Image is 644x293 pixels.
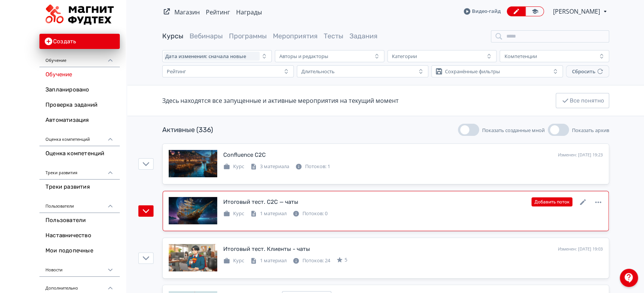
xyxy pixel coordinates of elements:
button: Создать [39,34,120,49]
span: 5 [345,256,347,264]
div: Категории [392,53,417,59]
span: Показать архив [572,127,609,134]
div: 1 материал [250,210,287,217]
div: Изменен: [DATE] 19:23 [558,152,603,158]
div: Потоков: 24 [293,257,330,265]
div: Длительность [301,68,335,74]
a: Наставничество [39,228,120,243]
div: Итоговый тест. Клиенты - чаты [223,245,310,254]
div: Компетенции [504,53,537,59]
a: Программы [229,32,267,40]
a: Автоматизация [39,113,120,128]
div: Курс [223,163,244,170]
div: Сохранённые фильтры [445,68,500,74]
div: Изменен: [DATE] 19:03 [558,246,603,252]
div: Новости [39,258,120,277]
div: Итоговый тест. C2C — чаты [223,198,298,206]
div: Потоков: 0 [293,210,327,217]
img: https://files.teachbase.ru/system/slaveaccount/52152/logo/medium-aa5ec3a18473e9a8d3a167ef8955dcbc... [45,5,114,25]
div: Оценка компетенций [39,128,120,146]
a: Задания [349,32,378,40]
a: Награды [236,8,262,16]
button: Рейтинг [162,65,294,77]
div: Обучение [39,49,120,67]
div: 3 материала [250,163,289,170]
button: Все понятно [556,93,609,108]
a: Магазин [174,8,200,16]
div: Рейтинг [167,68,186,74]
button: Авторы и редакторы [275,50,384,62]
button: Длительность [297,65,428,77]
div: Здесь находятся все запущенные и активные мероприятия на текущий момент [162,96,399,105]
a: Мероприятия [273,32,318,40]
div: Авторы и редакторы [279,53,328,59]
a: Тесты [324,32,343,40]
a: Пользователи [39,213,120,228]
a: Курсы [162,32,183,40]
button: Сохранённые фильтры [431,65,563,77]
div: Потоков: 1 [295,163,330,170]
div: Confluence C2C [223,151,266,159]
a: Треки развития [39,180,120,195]
span: Анна Ивачева [553,7,601,16]
a: Обучение [39,67,120,82]
a: Проверка заданий [39,98,120,113]
div: Активные (336) [162,125,213,135]
button: Добавить поток [531,197,572,206]
a: Запланировано [39,82,120,98]
span: Дата изменения: сначала новые [165,53,246,59]
button: Дата изменения: сначала новые [162,50,272,62]
div: Курс [223,257,244,265]
button: Категории [387,50,497,62]
div: Курс [223,210,244,217]
div: Пользователи [39,195,120,213]
a: Мои подопечные [39,243,120,258]
button: Компетенции [500,50,609,62]
span: Показать созданные мной [482,127,545,134]
a: Видео-гайд [464,8,501,15]
div: Треки развития [39,161,120,180]
a: Вебинары [190,32,223,40]
a: Оценка компетенций [39,146,120,161]
a: Рейтинг [206,8,230,16]
a: Переключиться в режим ученика [525,6,544,16]
button: Сбросить [566,65,609,77]
div: 1 материал [250,257,287,265]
